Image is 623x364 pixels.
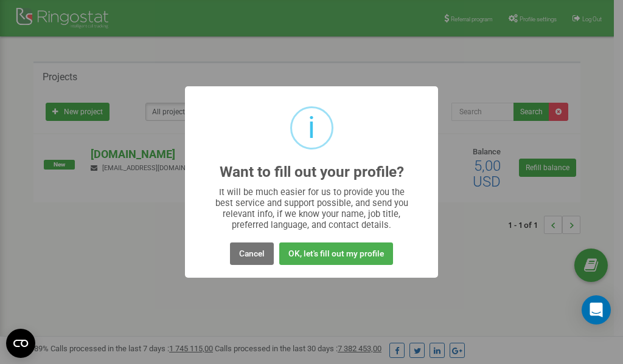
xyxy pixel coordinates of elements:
button: Cancel [230,242,274,265]
div: Open Intercom Messenger [582,295,611,325]
div: i [308,108,315,148]
button: OK, let's fill out my profile [279,242,393,265]
div: It will be much easier for us to provide you the best service and support possible, and send you ... [209,187,414,230]
button: Open CMP widget [6,329,35,358]
h2: Want to fill out your profile? [220,164,404,180]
